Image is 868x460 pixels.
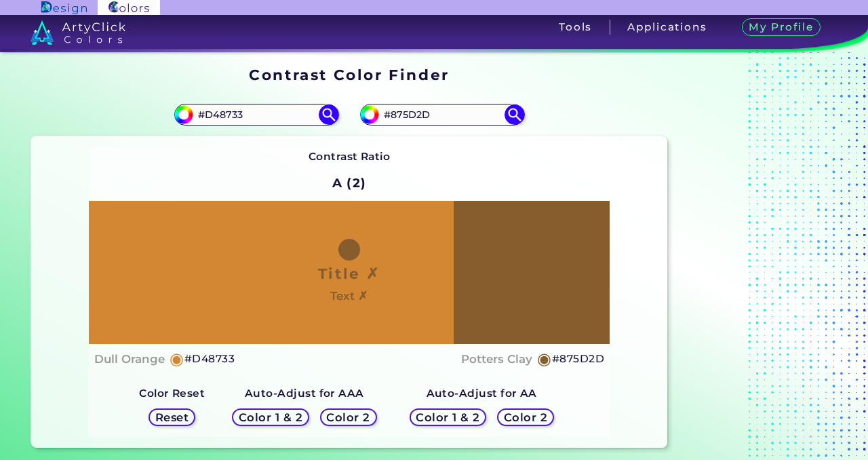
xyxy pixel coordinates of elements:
[318,263,380,284] h1: Title ✗
[552,350,604,368] h5: #875D2D
[505,104,525,125] img: icon search
[559,22,592,32] h3: Tools
[326,168,373,198] h2: A (2)
[155,412,189,423] h5: Reset
[537,351,552,367] h5: ◉
[184,350,235,368] h5: #D48733
[379,105,505,123] input: type color 2..
[193,105,319,123] input: type color 1..
[416,412,480,423] h5: Color 1 & 2
[504,412,548,423] h5: Color 2
[742,18,821,37] h3: My Profile
[326,412,370,423] h5: Color 2
[170,351,184,367] h5: ◉
[31,20,126,45] img: logo_artyclick_colors_white.svg
[330,286,368,306] h4: Text ✗
[94,349,165,369] h4: Dull Orange
[309,150,391,163] strong: Contrast Ratio
[627,22,707,32] h3: Applications
[239,412,303,423] h5: Color 1 & 2
[461,349,532,369] h4: Potters Clay
[139,387,205,400] strong: Color Reset
[427,387,537,400] strong: Auto-Adjust for AA
[41,1,87,14] img: ArtyClick Design logo
[245,387,364,400] strong: Auto-Adjust for AAA
[249,64,449,85] h1: Contrast Color Finder
[319,104,339,125] img: icon search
